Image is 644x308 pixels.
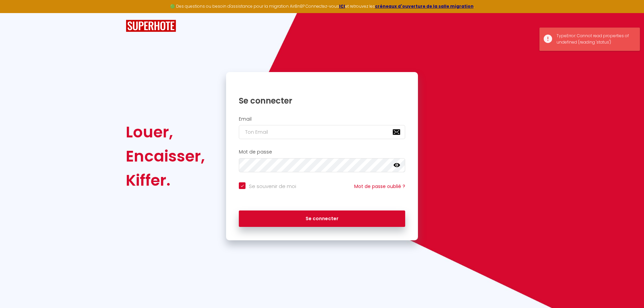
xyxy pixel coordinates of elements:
[375,3,474,9] a: créneaux d'ouverture de la salle migration
[126,144,205,168] div: Encaisser,
[126,20,176,32] img: SuperHote logo
[239,210,405,227] button: Se connecter
[239,96,405,106] h1: Se connecter
[126,168,205,192] div: Kiffer.
[126,120,205,144] div: Louer,
[354,183,405,190] a: Mot de passe oublié ?
[556,33,633,46] div: TypeError: Cannot read properties of undefined (reading 'status')
[239,125,405,139] input: Ton Email
[239,116,405,122] h2: Email
[339,3,345,9] a: ICI
[239,149,405,155] h2: Mot de passe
